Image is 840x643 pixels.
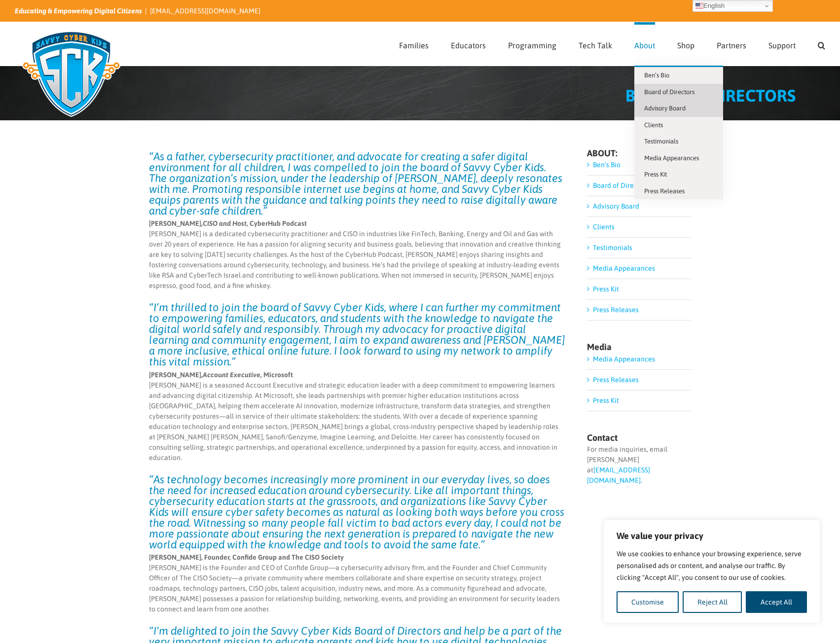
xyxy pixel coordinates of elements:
nav: Main Menu [399,22,825,66]
span: Board of Directors [644,88,694,96]
span: Advisory Board [644,105,686,112]
a: Press Kit [634,166,723,183]
h4: Contact [587,433,691,442]
strong: [PERSON_NAME], Founder, Confide Group and The CISO Society [149,553,344,561]
a: Testimonials [593,244,632,251]
span: Press Releases [644,187,685,195]
a: About [634,22,655,66]
em: CISO and Host [203,219,247,227]
a: Support [768,22,796,66]
strong: [PERSON_NAME], , CyberHub Podcast [149,219,307,227]
button: Reject All [683,591,742,613]
a: Shop [677,22,694,66]
a: Board of Directors [593,181,649,189]
span: Media Appearances [644,154,699,162]
a: Press Kit [593,285,619,293]
a: Press Releases [593,306,639,314]
a: Press Kit [593,396,619,404]
span: Partners [717,41,746,49]
a: Media Appearances [634,150,723,167]
a: Testimonials [634,133,723,150]
span: Educators [451,41,486,49]
button: Accept All [746,591,807,613]
button: Customise [617,591,679,613]
a: Clients [593,223,615,231]
i: Educating & Empowering Digital Citizens [15,7,142,15]
a: Media Appearances [593,264,655,272]
span: Press Kit [644,171,667,178]
a: Press Releases [593,376,639,384]
span: Programming [508,41,556,49]
a: Partners [717,22,746,66]
a: Advisory Board [593,202,639,210]
em: Account Executive [203,371,260,379]
span: Ben’s Bio [644,71,669,79]
a: Educators [451,22,486,66]
a: [EMAIL_ADDRESS][DOMAIN_NAME] [587,466,650,484]
a: Media Appearances [593,355,655,363]
span: About [634,41,655,49]
a: Families [399,22,429,66]
p: We value your privacy [617,530,807,542]
h4: ABOUT: [587,149,691,158]
a: [EMAIL_ADDRESS][DOMAIN_NAME] [150,7,260,15]
a: Ben’s Bio [634,67,723,84]
span: Clients [644,121,663,129]
a: Ben’s Bio [593,161,621,169]
em: “As technology becomes increasingly more prominent in our everyday lives, so does the need for in... [149,473,564,551]
img: en [695,2,703,10]
span: BOARD OF DIRECTORS [625,86,796,105]
p: [PERSON_NAME] is the Founder and CEO of Confide Group—a cybersecurity advisory firm, and the Foun... [149,552,566,614]
strong: [PERSON_NAME], , Microsoft [149,371,293,379]
em: “As a father, cybersecurity practitioner, and advocate for creating a safer digital environment f... [149,150,562,217]
span: Families [399,41,429,49]
span: Testimonials [644,138,678,145]
p: We use cookies to enhance your browsing experience, serve personalised ads or content, and analys... [617,548,807,583]
a: Board of Directors [634,84,723,101]
img: Savvy Cyber Kids Logo [15,25,128,123]
p: [PERSON_NAME] is a seasoned Account Executive and strategic education leader with a deep commitme... [149,370,566,463]
a: Press Releases [634,183,723,200]
em: “I’m thrilled to join the board of Savvy Cyber Kids, where I can further my commitment to empower... [149,301,565,368]
h4: Media [587,343,691,352]
a: Advisory Board [634,100,723,117]
span: Shop [677,41,694,49]
div: For media inquiries, email [PERSON_NAME] at . [587,444,691,486]
p: [PERSON_NAME] is a dedicated cybersecurity practitioner and CISO in industries like FinTech, Bank... [149,218,566,291]
a: Tech Talk [579,22,612,66]
a: Programming [508,22,556,66]
span: Tech Talk [579,41,612,49]
a: Search [818,22,825,66]
a: Clients [634,117,723,134]
span: Support [768,41,796,49]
